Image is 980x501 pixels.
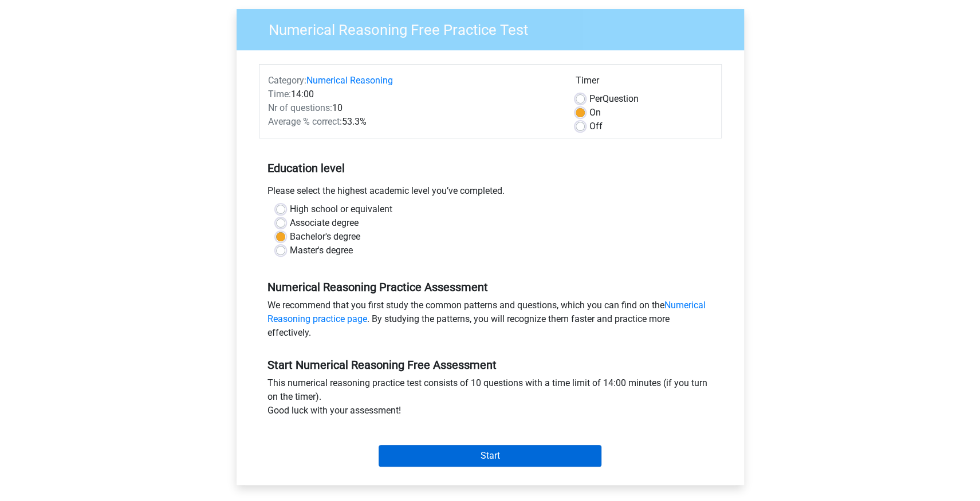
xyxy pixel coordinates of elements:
div: Timer [576,74,713,92]
h5: Numerical Reasoning Practice Assessment [267,280,713,294]
h3: Numerical Reasoning Free Practice Test [255,17,735,39]
div: 10 [259,101,567,115]
span: Average % correct: [268,116,342,127]
div: 53.3% [259,115,567,129]
label: Associate degree [290,216,359,230]
label: High school or equivalent [290,202,392,216]
span: Per [589,93,603,104]
span: Category: [268,75,306,86]
label: On [589,106,601,120]
h5: Start Numerical Reasoning Free Assessment [267,358,713,372]
label: Bachelor's degree [290,230,360,244]
span: Time: [268,89,291,100]
div: We recommend that you first study the common patterns and questions, which you can find on the . ... [259,299,722,344]
label: Question [589,92,639,106]
label: Master's degree [290,244,353,257]
span: Nr of questions: [268,102,332,113]
input: Start [379,445,601,467]
label: Off [589,120,603,133]
div: Please select the highest academic level you’ve completed. [259,184,722,202]
a: Numerical Reasoning [306,75,393,86]
div: 14:00 [259,88,567,101]
h5: Education level [267,157,713,180]
div: This numerical reasoning practice test consists of 10 questions with a time limit of 14:00 minute... [259,376,722,422]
